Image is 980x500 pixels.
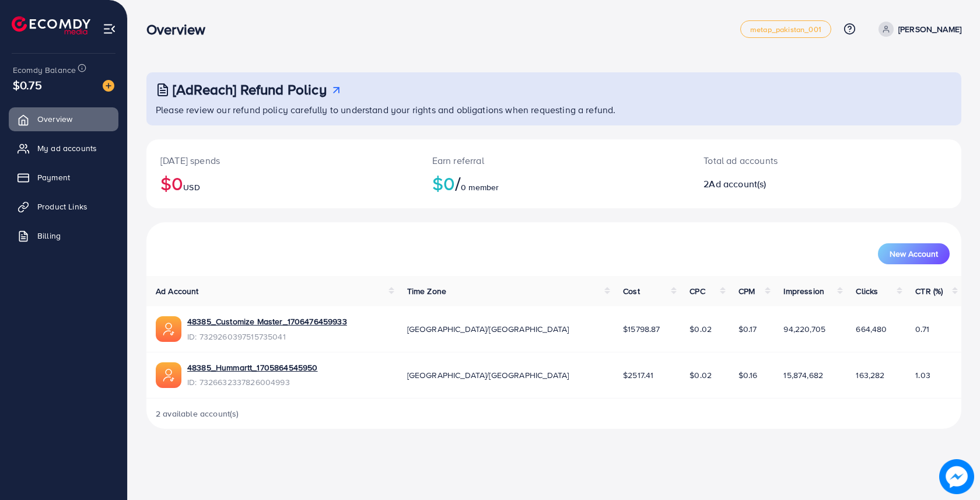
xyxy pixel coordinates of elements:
span: 15,874,682 [783,369,823,381]
span: ID: 7329260397515735041 [187,331,347,342]
img: logo [12,16,90,34]
p: [DATE] spends [160,153,404,167]
img: ic-ads-acc.e4c84228.svg [156,316,181,342]
a: Billing [9,224,118,247]
span: $0.16 [738,369,758,381]
span: Clicks [856,285,878,297]
button: New Account [878,243,950,264]
span: Impression [783,285,824,297]
span: CPM [738,285,755,297]
span: 163,282 [856,369,884,381]
span: $0.02 [689,323,712,335]
span: / [455,170,461,197]
a: [PERSON_NAME] [874,22,961,37]
span: ID: 7326632337826004993 [187,376,317,388]
a: 48385_Customize Master_1706476459933 [187,316,347,327]
span: Ad Account [156,285,199,297]
span: CTR (%) [915,285,943,297]
span: Ecomdy Balance [13,64,76,76]
span: 94,220,705 [783,323,825,335]
span: metap_pakistan_001 [750,26,821,33]
span: 0.71 [915,323,929,335]
span: $0.02 [689,369,712,381]
a: Product Links [9,195,118,218]
span: 664,480 [856,323,887,335]
img: image [103,80,114,92]
span: $0.17 [738,323,757,335]
h2: $0 [160,172,404,194]
h2: $0 [432,172,676,194]
span: Payment [37,172,70,183]
h3: Overview [146,21,215,38]
img: image [939,459,974,494]
span: 2 available account(s) [156,408,239,419]
img: menu [103,22,116,36]
span: 1.03 [915,369,930,381]
span: CPC [689,285,705,297]
h2: 2 [703,179,879,190]
span: New Account [890,250,938,258]
a: Overview [9,107,118,131]
p: Earn referral [432,153,676,167]
span: [GEOGRAPHIC_DATA]/[GEOGRAPHIC_DATA] [407,369,569,381]
span: Ad account(s) [709,177,766,190]
span: USD [183,181,199,193]
p: Please review our refund policy carefully to understand your rights and obligations when requesti... [156,103,954,117]
span: $15798.87 [623,323,660,335]
a: My ad accounts [9,137,118,160]
span: My ad accounts [37,142,97,154]
span: Overview [37,113,72,125]
span: Billing [37,230,61,242]
span: $2517.41 [623,369,653,381]
span: 0 member [461,181,499,193]
p: Total ad accounts [703,153,879,167]
a: 48385_Hummartt_1705864545950 [187,362,317,373]
a: metap_pakistan_001 [740,20,831,38]
span: [GEOGRAPHIC_DATA]/[GEOGRAPHIC_DATA] [407,323,569,335]
p: [PERSON_NAME] [898,22,961,36]
span: Product Links [37,201,87,212]
span: Time Zone [407,285,446,297]
a: Payment [9,166,118,189]
span: Cost [623,285,640,297]
span: $0.75 [13,76,42,93]
img: ic-ads-acc.e4c84228.svg [156,362,181,388]
h3: [AdReach] Refund Policy [173,81,327,98]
